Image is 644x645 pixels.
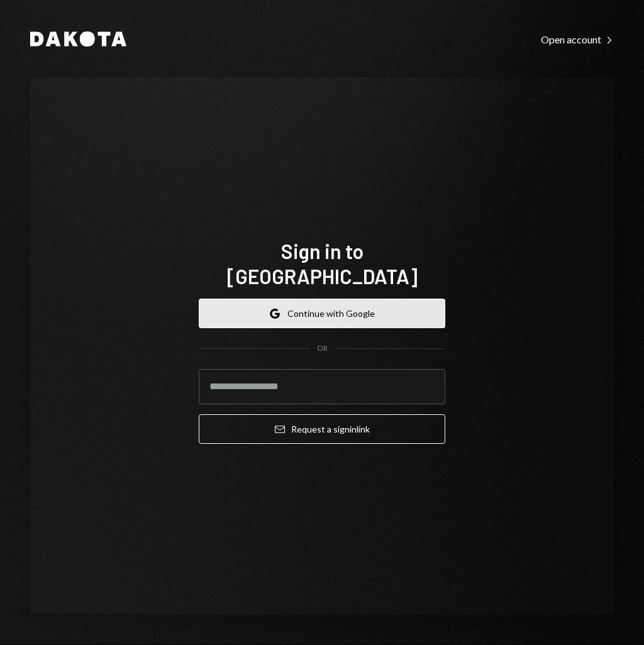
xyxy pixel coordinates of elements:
div: Open account [541,33,614,46]
button: Continue with Google [199,299,445,328]
a: Open account [541,32,614,46]
button: Request a signinlink [199,414,445,444]
h1: Sign in to [GEOGRAPHIC_DATA] [199,238,445,289]
div: OR [317,343,328,354]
